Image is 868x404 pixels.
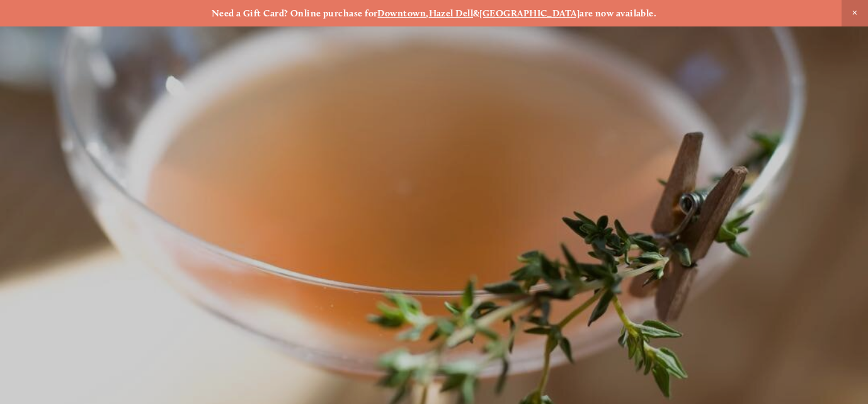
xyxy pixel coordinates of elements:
[212,8,378,19] strong: Need a Gift Card? Online purchase for
[580,8,656,19] strong: are now available.
[377,8,426,19] a: Downtown
[473,8,479,19] strong: &
[479,8,580,19] a: [GEOGRAPHIC_DATA]
[426,8,428,19] strong: ,
[429,8,474,19] a: Hazel Dell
